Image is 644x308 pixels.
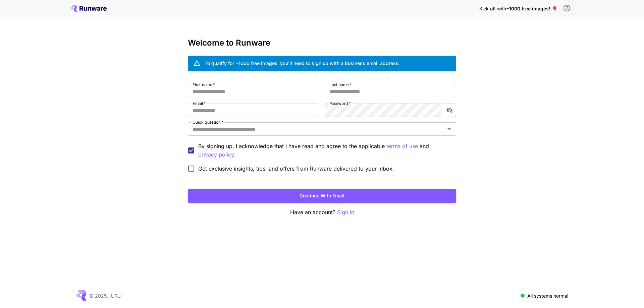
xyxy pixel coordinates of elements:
label: Password [329,101,351,106]
label: Email [193,101,206,106]
p: privacy policy. [198,150,235,159]
label: Quick question [193,119,223,125]
span: ~1000 free images! 🎈 [506,6,557,11]
h3: Welcome to Runware [188,38,456,48]
p: By signing up, I acknowledge that I have read and agree to the applicable and [198,142,451,159]
p: Have an account? [188,208,456,217]
p: All systems normal [527,292,568,299]
button: In order to qualify for free credit, you need to sign up with a business email address and click ... [560,1,574,15]
button: By signing up, I acknowledge that I have read and agree to the applicable terms of use and [198,150,235,159]
span: Get exclusive insights, tips, and offers from Runware delivered to your inbox. [198,165,394,173]
button: Open [444,124,454,134]
p: terms of use [386,142,418,150]
button: Sign in [337,208,354,217]
label: Last name [329,82,352,87]
p: © 2025, [URL] [89,292,122,299]
span: Kick off with [479,6,506,11]
button: toggle password visibility [443,104,455,116]
label: First name [193,82,215,87]
button: Continue with email [188,189,456,203]
button: By signing up, I acknowledge that I have read and agree to the applicable and privacy policy. [386,142,418,150]
div: To qualify for ~1000 free images, you’ll need to sign up with a business email address. [205,60,400,67]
